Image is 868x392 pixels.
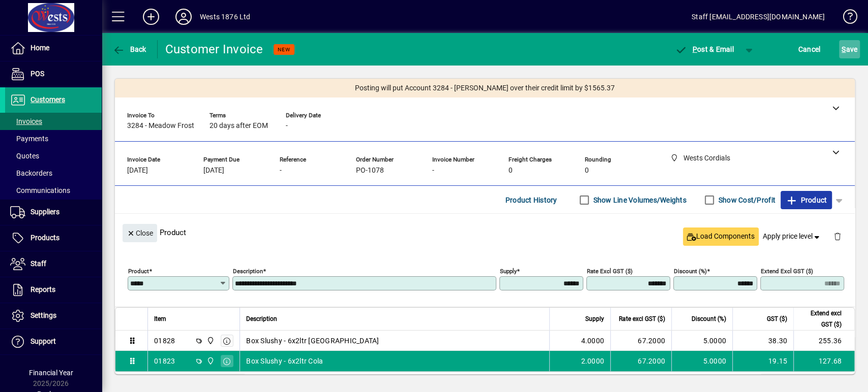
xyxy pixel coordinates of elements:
[167,8,200,26] button: Profile
[110,40,149,58] button: Back
[617,356,665,366] div: 67.2000
[591,195,686,205] label: Show Line Volumes/Weights
[286,122,288,130] span: -
[683,227,759,246] button: Load Components
[5,329,102,354] a: Support
[5,200,102,225] a: Suppliers
[102,40,158,58] app-page-header-button: Back
[585,167,589,175] span: 0
[5,225,102,251] a: Products
[10,135,48,143] span: Payments
[505,192,557,208] span: Product History
[692,9,825,25] div: Staff [EMAIL_ADDRESS][DOMAIN_NAME]
[798,41,821,57] span: Cancel
[128,268,149,275] mat-label: Product
[761,268,813,275] mat-label: Extend excl GST ($)
[29,369,73,377] span: Financial Year
[581,336,605,346] span: 4.0000
[127,167,148,175] span: [DATE]
[5,277,102,303] a: Reports
[693,45,697,53] span: P
[759,227,826,246] button: Apply price level
[501,191,561,209] button: Product History
[31,44,49,52] span: Home
[209,122,268,130] span: 20 days after EOM
[5,113,102,130] a: Invoices
[280,167,282,175] span: -
[587,268,633,275] mat-label: Rate excl GST ($)
[687,231,755,242] span: Load Components
[692,313,726,324] span: Discount (%)
[127,225,153,242] span: Close
[781,191,832,209] button: Product
[670,40,739,58] button: Post & Email
[835,2,855,35] a: Knowledge Base
[31,285,55,293] span: Reports
[581,356,605,366] span: 2.0000
[825,232,850,241] app-page-header-button: Delete
[31,259,46,268] span: Staff
[204,355,216,367] span: Wests Cordials
[767,313,787,324] span: GST ($)
[31,208,59,216] span: Suppliers
[675,45,734,53] span: ost & Email
[10,186,70,194] span: Communications
[31,70,44,78] span: POS
[165,41,263,57] div: Customer Invoice
[278,46,290,53] span: NEW
[508,167,513,175] span: 0
[585,313,604,324] span: Supply
[839,40,860,58] button: Save
[154,356,175,366] div: 01823
[5,303,102,329] a: Settings
[671,351,732,371] td: 5.0000
[5,251,102,277] a: Staff
[800,308,842,330] span: Extend excl GST ($)
[203,167,224,175] span: [DATE]
[135,8,167,26] button: Add
[355,83,615,93] span: Posting will put Account 3284 - [PERSON_NAME] over their credit limit by $1565.37
[5,182,102,199] a: Communications
[716,195,775,205] label: Show Cost/Profit
[123,224,157,242] button: Close
[5,147,102,165] a: Quotes
[825,224,850,248] button: Delete
[842,45,846,53] span: S
[796,40,823,58] button: Cancel
[617,336,665,346] div: 67.2000
[200,9,250,25] div: Wests 1876 Ltd
[763,231,822,242] span: Apply price level
[356,167,384,175] span: PO-1078
[842,41,857,57] span: ave
[246,356,323,366] span: Box Slushy - 6x2ltr Cola
[10,117,42,125] span: Invoices
[732,351,793,371] td: 19.15
[786,192,827,208] span: Product
[204,335,216,346] span: Wests Cordials
[31,234,59,242] span: Products
[10,169,52,177] span: Backorders
[5,61,102,87] a: POS
[246,336,379,346] span: Box Slushy - 6x2ltr [GEOGRAPHIC_DATA]
[115,214,855,251] div: Product
[127,122,194,130] span: 3284 - Meadow Frost
[671,331,732,351] td: 5.0000
[120,228,160,237] app-page-header-button: Close
[154,313,166,324] span: Item
[246,313,277,324] span: Description
[112,45,146,53] span: Back
[619,313,665,324] span: Rate excl GST ($)
[793,351,854,371] td: 127.68
[31,311,56,319] span: Settings
[31,95,65,104] span: Customers
[5,165,102,182] a: Backorders
[10,152,39,160] span: Quotes
[31,337,56,345] span: Support
[5,36,102,61] a: Home
[432,167,434,175] span: -
[732,331,793,351] td: 38.30
[500,268,517,275] mat-label: Supply
[5,130,102,147] a: Payments
[793,331,854,351] td: 255.36
[233,268,263,275] mat-label: Description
